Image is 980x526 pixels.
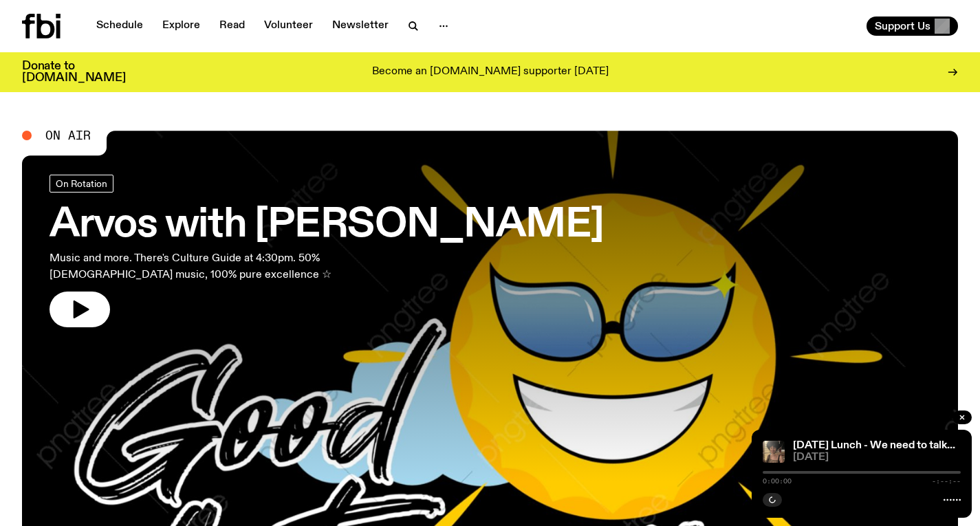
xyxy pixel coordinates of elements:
a: Arvos with [PERSON_NAME]Music and more. There's Culture Guide at 4:30pm. 50% [DEMOGRAPHIC_DATA] m... [50,175,604,327]
a: Read [211,17,253,36]
p: Music and more. There's Culture Guide at 4:30pm. 50% [DEMOGRAPHIC_DATA] music, 100% pure excellen... [50,250,402,283]
a: [DATE] Lunch - We need to talk... [793,440,955,451]
a: Volunteer [256,17,321,36]
a: On Rotation [50,175,113,193]
span: Support Us [875,20,930,32]
span: [DATE] [793,452,961,463]
a: Newsletter [324,17,397,36]
button: Support Us [867,17,958,36]
span: On Rotation [56,178,107,188]
h3: Arvos with [PERSON_NAME] [50,206,604,245]
span: -:--:-- [932,478,961,485]
p: Become an [DOMAIN_NAME] supporter [DATE] [372,66,609,78]
h3: Donate to [DOMAIN_NAME] [22,61,126,84]
span: On Air [45,129,91,142]
a: Explore [154,17,208,36]
span: 0:00:00 [763,478,792,485]
a: Schedule [88,17,151,36]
